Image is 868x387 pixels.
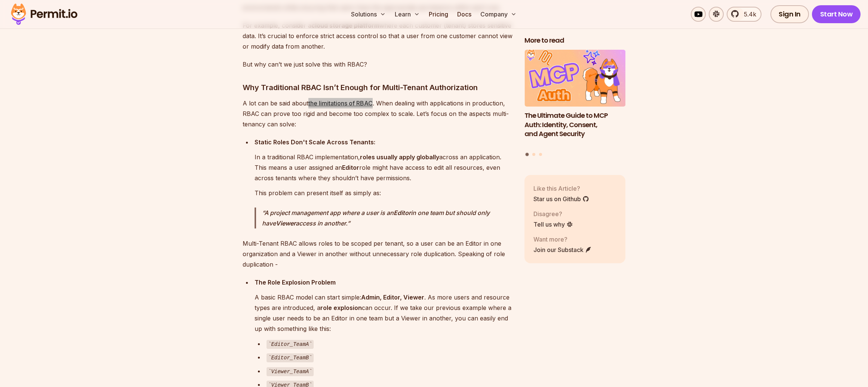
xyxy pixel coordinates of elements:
[243,238,513,270] p: Multi-Tenant RBAC allows roles to be scoped per tenant, so a user can be an Editor in one organiz...
[360,153,439,161] strong: roles usually apply globally
[243,98,513,129] p: A lot can be said about . When dealing with applications in production, RBAC can prove too rigid ...
[7,1,81,27] img: Permit logo
[243,82,513,93] h3: Why Traditional RBAC Isn’t Enough for Multi-Tenant Authorization
[243,20,513,52] p: For example, consider a where each customer (tenant) stores sensitive data. It’s crucial to enfor...
[255,188,513,198] p: This problem can present itself as simply as:
[477,7,520,22] button: Company
[255,138,375,146] strong: Static Roles Don't Scale Across Tenants:
[524,50,625,157] div: Posts
[392,7,423,22] button: Learn
[361,294,424,301] strong: Admin, Editor, Viewer
[727,7,761,22] a: 5.4k
[267,367,314,376] code: Viewer_TeamA
[524,50,625,107] img: The Ultimate Guide to MCP Auth: Identity, Consent, and Agent Security
[262,208,513,228] p: A project management app where a user is an in one team but should only have access in another.
[812,5,861,23] a: Start Now
[533,234,592,243] p: Want more?
[524,111,625,138] h3: The Ultimate Guide to MCP Auth: Identity, Consent, and Agent Security
[426,7,451,22] a: Pricing
[320,304,362,311] strong: role explosion
[526,153,529,156] button: Go to slide 1
[255,292,513,334] p: A basic RBAC model can start simple: . As more users and resource types are introduced, a can occ...
[255,279,336,286] strong: The Role Explosion Problem
[533,184,589,193] p: Like this Article?
[243,59,513,70] p: But why can’t we just solve this with RBAC?
[524,36,625,45] h2: More to read
[342,164,359,171] strong: Editor
[533,194,589,203] a: Star us on Github
[311,22,379,29] strong: cloud storage platform
[739,10,756,19] span: 5.4k
[394,209,411,216] strong: Editor
[532,153,535,156] button: Go to slide 2
[539,153,542,156] button: Go to slide 3
[770,5,809,23] a: Sign In
[267,340,314,349] code: Editor_TeamA
[255,152,513,183] p: In a traditional RBAC implementation, across an application. This means a user assigned an role m...
[348,7,389,22] button: Solutions
[524,50,625,148] li: 1 of 3
[267,353,314,362] code: Editor_TeamB
[308,99,373,107] a: the limitations of RBAC
[533,209,573,218] p: Disagree?
[276,219,296,227] strong: Viewer
[454,7,474,22] a: Docs
[533,245,592,254] a: Join our Substack
[533,219,573,228] a: Tell us why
